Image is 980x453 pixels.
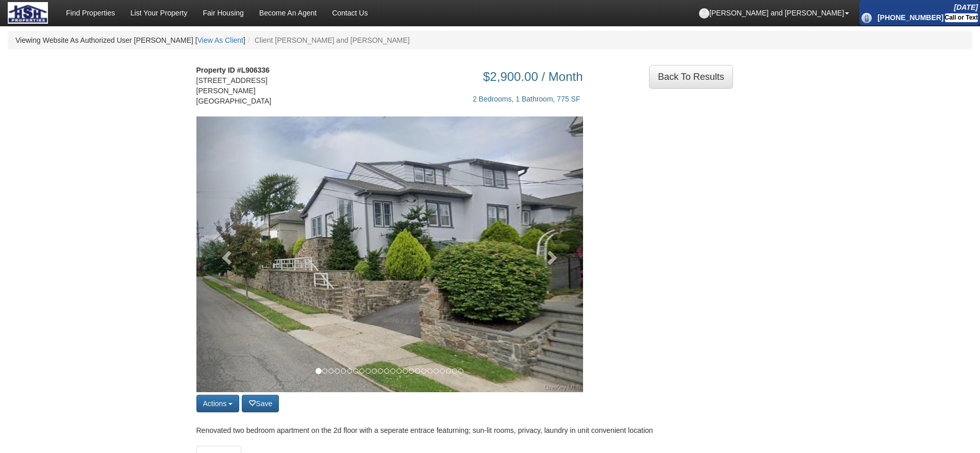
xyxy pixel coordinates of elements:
address: [STREET_ADDRESS][PERSON_NAME] [GEOGRAPHIC_DATA] [196,65,281,106]
div: Call or Text [945,13,978,22]
strong: Property ID #L906336 [196,66,270,74]
img: default-profile.png [699,8,709,19]
a: Back To Results [649,65,733,89]
div: ... [649,65,733,89]
button: Save [242,395,279,412]
img: phone_icon.png [861,13,872,23]
h3: $2,900.00 / Month [297,70,583,83]
div: 2 Bedrooms, 1 Bathroom, 775 SF [297,83,583,104]
li: Viewing Website As Authorized User [PERSON_NAME] [ ] [15,35,245,45]
button: Actions [196,395,240,412]
b: [PHONE_NUMBER] [877,13,943,22]
a: View As Client [197,36,243,44]
li: Client [PERSON_NAME] and [PERSON_NAME] [245,35,410,45]
i: [DATE] [954,3,978,11]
